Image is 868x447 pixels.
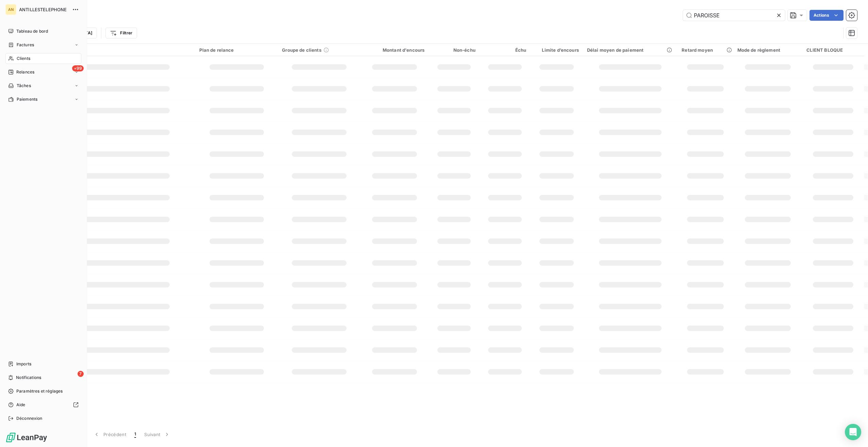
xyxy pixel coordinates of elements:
[17,55,30,62] span: Clients
[16,402,26,408] span: Aide
[199,47,274,53] div: Plan de relance
[140,427,174,442] button: Suivant
[78,371,84,377] span: 7
[5,432,48,443] img: Logo LeanPay
[130,427,140,442] button: 1
[737,47,799,53] div: Mode de règlement
[134,431,136,438] span: 1
[16,415,43,421] span: Déconnexion
[845,424,861,440] div: Open Intercom Messenger
[484,47,526,53] div: Échu
[16,28,48,34] span: Tableau de bord
[5,399,81,410] a: Aide
[282,47,321,53] span: Groupe de clients
[17,83,31,89] span: Tâches
[16,361,31,367] span: Imports
[16,375,41,381] span: Notifications
[433,47,475,53] div: Non-échu
[534,47,579,53] div: Limite d’encours
[89,427,130,442] button: Précédent
[809,10,844,21] button: Actions
[17,42,34,48] span: Factures
[682,47,729,53] div: Retard moyen
[587,47,673,53] div: Délai moyen de paiement
[17,96,37,102] span: Paiements
[16,69,34,75] span: Relances
[19,7,68,12] span: ANTILLESTELEPHONE
[5,4,16,15] div: AN
[365,47,424,53] div: Montant d'encours
[806,47,860,53] div: CLIENT BLOQUE
[683,10,785,21] input: Rechercher
[72,65,84,71] span: +99
[16,388,63,394] span: Paramètres et réglages
[105,28,137,38] button: Filtrer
